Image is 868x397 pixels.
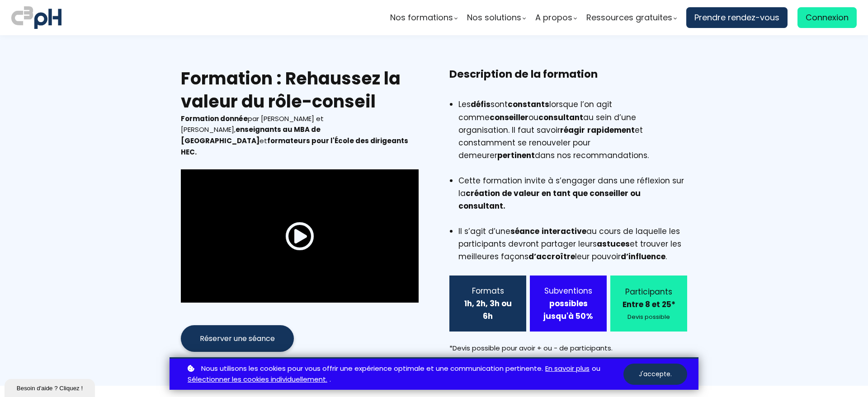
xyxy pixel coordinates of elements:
[797,7,857,28] a: Connexion
[458,98,687,174] li: Les sont lorsque l’on agit comme ou au sein d’une organisation. Il faut savoir et constamment se ...
[528,251,575,262] b: d’accroître
[200,333,275,344] span: Réserver une séance
[467,11,521,24] span: Nos solutions
[181,113,419,158] div: par [PERSON_NAME] et [PERSON_NAME], et
[490,112,528,123] b: conseiller
[622,285,676,298] div: Participants
[181,125,321,145] b: enseignants au MBA de [GEOGRAPHIC_DATA]
[464,298,512,322] b: 1h, 2h, 3h ou 6h
[597,238,630,249] b: astuces
[181,114,248,123] b: Formation donnée
[586,11,672,24] span: Ressources gratuites
[201,363,543,374] span: Nous utilisons les cookies pour vous offrir une expérience optimale et une communication pertinente.
[508,99,549,110] b: constants
[497,150,535,161] b: pertinent
[545,363,590,374] a: En savoir plus
[694,11,779,24] span: Prendre rendez-vous
[390,11,453,24] span: Nos formations
[449,67,687,96] h3: Description de la formation
[623,364,687,385] button: J'accepte.
[535,11,572,24] span: A propos
[806,11,849,24] span: Connexion
[621,251,665,262] b: d’influence
[587,125,635,135] b: rapidement
[560,125,585,135] b: réagir
[510,226,539,237] b: séance
[686,7,788,28] a: Prendre rendez-vous
[542,226,586,237] b: interactive
[185,363,623,386] p: ou .
[458,174,687,225] li: Cette formation invite à s’engager dans une réflexion sur la
[471,99,491,110] b: défis
[188,374,327,385] a: Sélectionner les cookies individuellement.
[458,225,687,263] li: Il s’agit d’une au cours de laquelle les participants devront partager leurs et trouver les meill...
[623,299,675,310] b: Entre 8 et 25*
[181,67,419,113] h2: Formation : Rehaussez la valeur du rôle-conseil
[181,136,408,157] b: formateurs pour l'École des dirigeants HEC.
[538,112,583,123] b: consultant
[458,188,641,211] b: création de valeur en tant que conseiller ou consultant.
[181,325,294,352] button: Réserver une séance
[5,377,97,397] iframe: chat widget
[461,285,515,297] div: Formats
[622,312,676,322] div: Devis possible
[543,298,593,322] strong: possibles jusqu'à 50%
[541,285,595,297] div: Subventions
[11,5,61,31] img: logo C3PH
[449,343,687,354] div: *Devis possible pour avoir + ou - de participants.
